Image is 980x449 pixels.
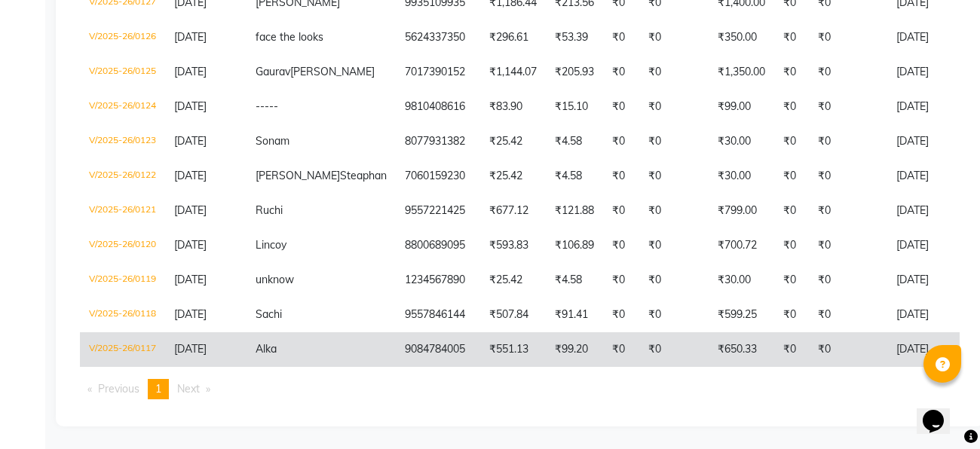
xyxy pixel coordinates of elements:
span: Sachi [256,307,282,321]
span: [DATE] [174,307,207,321]
span: [DATE] [174,203,207,217]
td: ₹0 [639,55,709,90]
span: face the looks [256,30,323,44]
td: ₹0 [639,20,709,55]
td: V/2025-26/0119 [80,263,165,298]
td: ₹677.12 [480,194,546,228]
td: ₹0 [774,194,809,228]
td: ₹0 [774,298,809,332]
td: ₹0 [774,55,809,90]
td: ₹0 [603,194,639,228]
td: ₹0 [774,263,809,298]
td: ₹25.42 [480,263,546,298]
td: ₹15.10 [546,90,603,124]
td: ₹83.90 [480,90,546,124]
td: ₹1,350.00 [709,55,774,90]
td: ₹99.20 [546,332,603,367]
td: ₹0 [809,298,887,332]
td: ₹30.00 [709,159,774,194]
td: ₹599.25 [709,298,774,332]
td: 7017390152 [396,55,480,90]
td: ₹0 [639,159,709,194]
span: Alka [256,342,277,356]
span: Sonam [256,134,289,148]
td: ₹0 [603,20,639,55]
span: [DATE] [174,169,207,182]
td: V/2025-26/0118 [80,298,165,332]
td: ₹0 [809,90,887,124]
td: 9084784005 [396,332,480,367]
td: ₹0 [639,263,709,298]
td: 5624337350 [396,20,480,55]
td: ₹799.00 [709,194,774,228]
td: ₹0 [639,90,709,124]
td: ₹0 [603,332,639,367]
td: 1234567890 [396,263,480,298]
td: ₹30.00 [709,263,774,298]
span: ----- [256,99,278,113]
td: ₹99.00 [709,90,774,124]
td: V/2025-26/0123 [80,124,165,159]
td: ₹0 [774,228,809,263]
td: ₹0 [809,124,887,159]
td: V/2025-26/0121 [80,194,165,228]
td: ₹650.33 [709,332,774,367]
td: ₹0 [774,124,809,159]
span: Previous [98,382,139,396]
span: [PERSON_NAME] [290,65,375,78]
span: Lincoy [256,238,286,252]
span: [DATE] [174,65,207,78]
td: ₹0 [603,124,639,159]
td: 9557846144 [396,298,480,332]
td: ₹4.58 [546,159,603,194]
td: ₹0 [639,298,709,332]
td: 8800689095 [396,228,480,263]
td: V/2025-26/0117 [80,332,165,367]
td: ₹507.84 [480,298,546,332]
iframe: chat widget [917,389,965,434]
span: [DATE] [174,99,207,113]
span: Ruchi [256,203,283,217]
span: [PERSON_NAME] [256,169,340,182]
span: Steaphan [340,169,387,182]
td: ₹0 [809,332,887,367]
td: ₹4.58 [546,263,603,298]
td: ₹0 [603,90,639,124]
td: ₹0 [639,332,709,367]
td: ₹0 [603,228,639,263]
td: ₹0 [603,298,639,332]
td: ₹0 [809,20,887,55]
span: [DATE] [174,30,207,44]
td: ₹0 [809,159,887,194]
span: [DATE] [174,273,207,286]
td: ₹700.72 [709,228,774,263]
td: 9557221425 [396,194,480,228]
td: ₹0 [774,20,809,55]
td: ₹0 [809,263,887,298]
td: V/2025-26/0120 [80,228,165,263]
span: Gaurav [256,65,290,78]
span: [DATE] [174,342,207,356]
td: ₹296.61 [480,20,546,55]
td: ₹0 [774,90,809,124]
td: ₹4.58 [546,124,603,159]
td: V/2025-26/0125 [80,55,165,90]
td: ₹1,144.07 [480,55,546,90]
td: V/2025-26/0126 [80,20,165,55]
td: ₹0 [774,159,809,194]
td: ₹0 [603,263,639,298]
td: ₹91.41 [546,298,603,332]
span: Next [177,382,200,396]
td: ₹0 [603,55,639,90]
td: ₹30.00 [709,124,774,159]
td: ₹0 [809,194,887,228]
td: ₹0 [639,194,709,228]
td: 8077931382 [396,124,480,159]
td: V/2025-26/0122 [80,159,165,194]
td: ₹593.83 [480,228,546,263]
td: ₹106.89 [546,228,603,263]
td: ₹25.42 [480,159,546,194]
td: ₹53.39 [546,20,603,55]
td: ₹0 [809,228,887,263]
td: ₹121.88 [546,194,603,228]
